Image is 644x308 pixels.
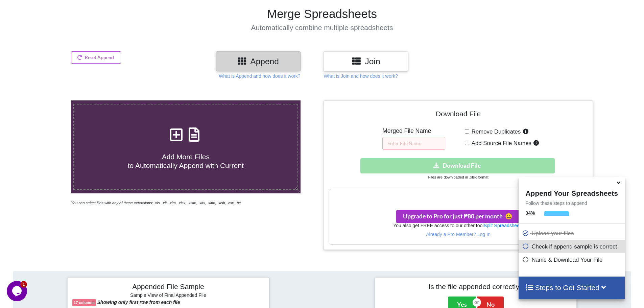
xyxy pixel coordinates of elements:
[469,128,521,135] span: Remove Duplicates
[71,201,241,205] i: You can select files with any of these extensions: .xls, .xlt, .xlm, .xlsx, .xlsm, .xltx, .xltm, ...
[522,256,623,264] p: Name & Download Your File
[329,56,403,66] h3: Join
[329,231,587,238] p: Already a Pro Member? Log In
[72,282,264,292] h4: Appended File Sample
[329,223,587,229] h6: You also get FREE access to our other tool
[221,56,295,66] h3: Append
[525,210,535,216] b: 34 %
[380,282,572,291] h4: Is the file appended correctly?
[324,73,398,79] p: What is Join and how does it work?
[382,127,445,135] h5: Merged File Name
[97,300,180,305] b: Showing only first row from each file
[74,301,95,305] b: 17 columns
[483,223,523,228] a: Split Spreadsheets
[519,187,624,197] h4: Append Your Spreadsheets
[522,242,623,251] p: Check if append sample is correct
[72,292,264,299] h6: Sample View of Final Appended File
[519,200,624,207] p: Follow these steps to append
[128,153,244,169] span: Add More Files to Automatically Append with Current
[329,193,587,200] h3: Your files are more than 1 MB
[428,175,488,179] small: Files are downloaded in .xlsx format
[396,210,520,223] button: Upgrade to Pro for just ₱80 per monthsmile
[329,105,588,125] h4: Download File
[219,73,300,79] p: What is Append and how does it work?
[382,137,445,150] input: Enter File Name
[469,140,531,146] span: Add Source File Names
[525,283,618,292] h4: Steps to Get Started
[503,213,512,220] span: smile
[7,281,28,301] iframe: chat widget
[522,229,623,238] p: Upload your files
[403,213,512,220] span: Upgrade to Pro for just ₱80 per month
[71,51,121,64] button: Reset Append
